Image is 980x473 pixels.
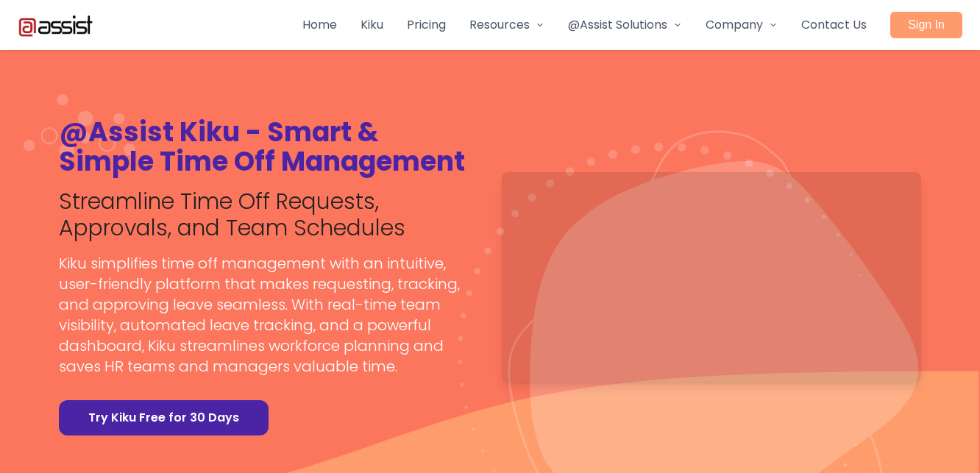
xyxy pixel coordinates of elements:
a: Sign In [890,12,962,38]
span: @Assist Solutions [568,16,667,34]
a: Pricing [407,16,446,34]
a: Try Kiku Free for 30 Days [59,400,269,435]
span: Company [706,16,763,34]
h2: Streamline Time Off Requests, Approvals, and Team Schedules [59,188,478,241]
a: Contact Us [801,16,867,34]
span: Resources [469,16,530,34]
a: Kiku [361,16,383,34]
img: Atassist Logo [18,13,93,37]
p: Kiku simplifies time off management with an intuitive, user-friendly platform that makes requesti... [59,253,478,377]
h1: @Assist Kiku - Smart & Simple Time Off Management [59,118,478,177]
a: Home [302,16,337,34]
